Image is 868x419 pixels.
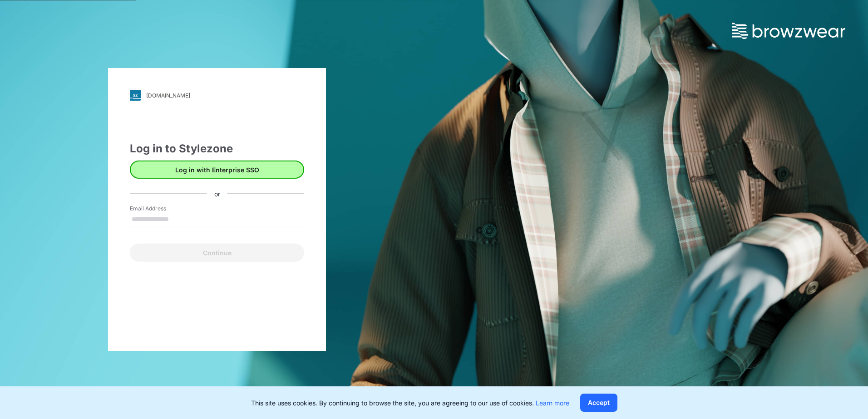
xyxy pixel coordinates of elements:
[146,92,190,99] div: [DOMAIN_NAME]
[130,161,304,179] button: Log in with Enterprise SSO
[207,189,227,198] div: or
[130,90,141,101] img: svg+xml;base64,PHN2ZyB3aWR0aD0iMjgiIGhlaWdodD0iMjgiIHZpZXdCb3g9IjAgMCAyOCAyOCIgZmlsbD0ibm9uZSIgeG...
[251,398,569,408] p: This site uses cookies. By continuing to browse the site, you are agreeing to our use of cookies.
[130,90,304,101] a: [DOMAIN_NAME]
[536,399,569,407] a: Learn more
[580,394,617,412] button: Accept
[130,141,304,157] div: Log in to Stylezone
[732,23,845,39] img: browzwear-logo.73288ffb.svg
[130,205,193,213] label: Email Address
